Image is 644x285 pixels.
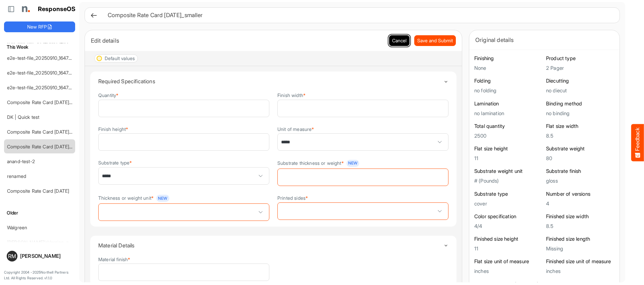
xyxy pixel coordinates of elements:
[546,145,614,152] h6: Substrate weight
[474,78,543,84] h6: Folding
[4,209,75,217] h6: Older
[546,178,614,184] h5: gloss
[546,155,614,161] h5: 80
[474,133,543,139] h5: 2500
[108,12,609,18] h6: Composite Rate Card [DATE]_smaller
[91,36,384,45] div: Edit details
[546,65,614,71] h5: 2 Pager
[474,100,543,107] h6: Lamination
[474,145,543,152] h6: Flat size height
[389,35,410,46] button: Cancel
[98,242,443,248] h4: Material Details
[277,160,359,167] label: Substrate thickness or weight
[277,195,308,200] label: Printed sides
[7,173,26,179] a: renamed
[474,168,543,175] h6: Substrate weight unit
[7,114,39,120] a: DK | Quick test
[474,236,543,242] h6: Finished size height
[4,270,75,281] p: Copyright 2004 - 2025 Northell Partners Ltd. All Rights Reserved. v 1.1.0
[474,191,543,197] h6: Substrate type
[546,213,614,220] h6: Finished size width
[474,201,543,206] h5: cover
[474,65,543,71] h5: None
[631,124,644,161] button: Feedback
[474,258,543,265] h6: Flat size unit of measure
[20,253,72,258] div: [PERSON_NAME]
[105,56,135,61] div: Default values
[546,191,614,197] h6: Number of versions
[7,188,69,194] a: Composite Rate Card [DATE]
[546,223,614,229] h5: 8.5
[38,6,76,13] h1: ResponseOS
[546,258,614,265] h6: Finished size unit of measure
[474,155,543,161] h5: 11
[98,257,130,262] label: Material finish
[474,110,543,116] h5: no lamination
[7,85,74,90] a: e2e-test-file_20250910_164736
[98,78,443,84] h4: Required Specifications
[474,123,543,130] h6: Total quantity
[156,195,169,202] span: New
[546,201,614,206] h5: 4
[7,158,35,164] a: anand-test-2
[474,246,543,251] h5: 11
[7,99,87,105] a: Composite Rate Card [DATE]_smaller
[546,55,614,62] h6: Product type
[546,268,614,274] h5: inches
[474,268,543,274] h5: inches
[346,160,359,167] span: New
[8,253,16,259] span: RM
[98,160,132,165] label: Substrate type
[546,100,614,107] h6: Binding method
[475,35,613,45] div: Original details
[7,70,74,76] a: e2e-test-file_20250910_164736
[417,37,453,44] span: Save and Submit
[7,129,75,135] a: Composite Rate Card [DATE] (1)
[7,144,87,149] a: Composite Rate Card [DATE]_smaller
[4,21,75,32] button: New RFP
[474,213,543,220] h6: Color specification
[474,223,543,229] h5: 4/4
[546,123,614,130] h6: Flat size width
[546,78,614,84] h6: Diecutting
[546,88,614,93] h5: no diecut
[98,236,448,255] summary: Toggle content
[4,43,75,50] h6: This Week
[7,225,27,230] a: Walgreen
[98,72,448,91] summary: Toggle content
[474,178,543,184] h5: # (Pounds)
[414,35,456,46] button: Save and Submit Progress
[98,127,128,132] label: Finish height
[98,93,118,98] label: Quantity
[98,195,169,202] label: Thickness or weight unit
[546,133,614,139] h5: 8.5
[546,236,614,242] h6: Finished size length
[546,246,614,251] h5: Missing
[277,127,314,132] label: Unit of measure
[474,55,543,62] h6: Finishing
[546,110,614,116] h5: no binding
[474,88,543,93] h5: no folding
[277,93,306,98] label: Finish width
[18,2,32,16] img: Northell
[546,168,614,175] h6: Substrate finish
[7,55,74,61] a: e2e-test-file_20250910_164737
